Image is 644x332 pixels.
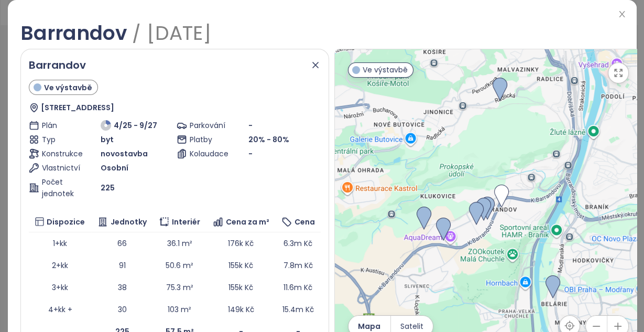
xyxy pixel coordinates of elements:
[101,182,115,194] span: 225
[616,9,628,20] button: Close
[29,276,91,298] td: 3+kk
[363,64,408,76] span: Ve výstavbě
[227,304,254,315] span: 149k Kč
[283,282,312,293] span: 11.6m Kč
[101,162,128,174] span: Osobní
[42,176,78,199] span: Počet jednotek
[190,134,226,145] span: Platby
[29,254,91,276] td: 2+kk
[101,148,148,159] span: novostavba
[91,254,153,276] td: 91
[152,276,206,298] td: 75.3 m²
[282,304,313,315] span: 15.4m Kč
[43,82,92,93] span: Ve výstavbě
[248,134,289,145] span: 20% - 80%
[283,260,312,271] span: 7.8m Kč
[294,216,314,228] span: Cena
[29,298,91,320] td: 4+kk +
[248,148,253,159] span: -
[172,216,200,228] span: Interiér
[111,216,147,228] span: Jednotky
[47,216,85,228] span: Dispozice
[20,24,329,44] div: Barrandov
[40,102,114,113] span: [STREET_ADDRESS]
[152,298,206,320] td: 103 m²
[225,216,269,228] span: Cena za m²
[29,57,86,73] span: Barrandov
[101,134,114,145] span: byt
[29,232,91,254] td: 1+kk
[358,320,380,332] span: Mapa
[618,10,626,18] span: close
[190,148,226,159] span: Kolaudace
[42,162,78,174] span: Vlastnictví
[42,120,78,131] span: Plán
[42,148,78,159] span: Konstrukce
[283,238,312,249] span: 6.3m Kč
[91,276,153,298] td: 38
[248,120,253,131] span: -
[228,238,254,249] span: 176k Kč
[190,120,226,131] span: Parkování
[127,19,211,47] span: / [DATE]
[114,120,157,131] span: 4/25 - 9/27
[42,134,78,145] span: Typ
[91,298,153,320] td: 30
[228,282,253,293] span: 155k Kč
[91,232,153,254] td: 66
[152,232,206,254] td: 36.1 m²
[152,254,206,276] td: 50.6 m²
[400,320,423,332] span: Satelit
[228,260,253,271] span: 155k Kč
